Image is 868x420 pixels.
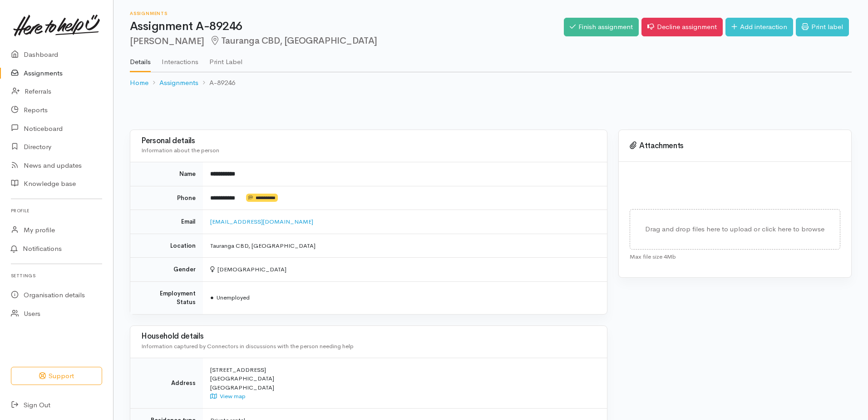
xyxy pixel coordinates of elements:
div: [STREET_ADDRESS] [GEOGRAPHIC_DATA] [GEOGRAPHIC_DATA] [210,365,596,401]
a: Print label [796,18,849,36]
span: Tauranga CBD, [GEOGRAPHIC_DATA] [210,35,377,46]
h6: Settings [11,270,102,282]
span: Drag and drop files here to upload or click here to browse [645,225,824,233]
li: A-89246 [198,78,235,88]
td: Gender [130,258,203,282]
h2: [PERSON_NAME] [130,36,564,46]
nav: breadcrumb [130,72,852,94]
a: Add interaction [725,18,793,36]
td: Phone [130,186,203,210]
span: ● [210,294,214,301]
a: Interactions [162,46,198,71]
h6: Assignments [130,11,564,16]
span: Information about the person [141,146,219,154]
span: Unemployed [210,294,250,301]
span: Information captured by Connectors in discussions with the person needing help [141,342,354,350]
a: [EMAIL_ADDRESS][DOMAIN_NAME] [210,218,313,225]
td: Employment Status [130,281,203,314]
h3: Personal details [141,137,596,145]
td: Tauranga CBD, [GEOGRAPHIC_DATA] [203,234,607,258]
td: Location [130,234,203,258]
a: Details [130,46,151,72]
a: Print Label [209,46,242,71]
span: [DEMOGRAPHIC_DATA] [210,265,286,273]
td: Name [130,162,203,186]
button: Support [11,367,102,385]
div: Max file size 4Mb [630,250,840,261]
td: Address [130,358,203,408]
a: Assignments [159,78,198,88]
a: Finish assignment [564,18,639,36]
a: Home [130,78,148,88]
a: View map [210,392,246,400]
h3: Household details [141,332,596,341]
a: Decline assignment [641,18,723,36]
td: Email [130,210,203,234]
h3: Attachments [630,141,840,150]
h6: Profile [11,205,102,217]
h1: Assignment A-89246 [130,20,564,33]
